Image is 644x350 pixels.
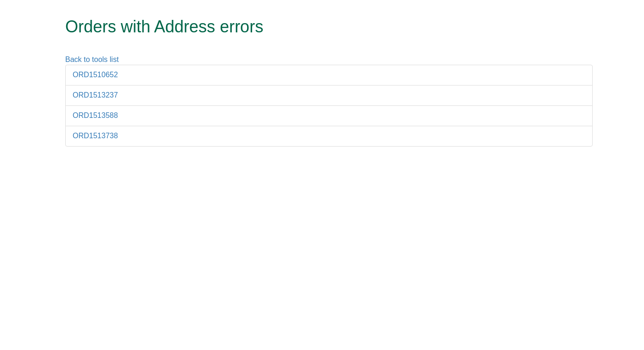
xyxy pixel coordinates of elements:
[73,71,118,79] a: ORD1510652
[65,18,558,36] h1: Orders with Address errors
[73,132,118,140] a: ORD1513738
[73,91,118,99] a: ORD1513237
[73,111,118,119] a: ORD1513588
[65,55,119,63] a: Back to tools list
